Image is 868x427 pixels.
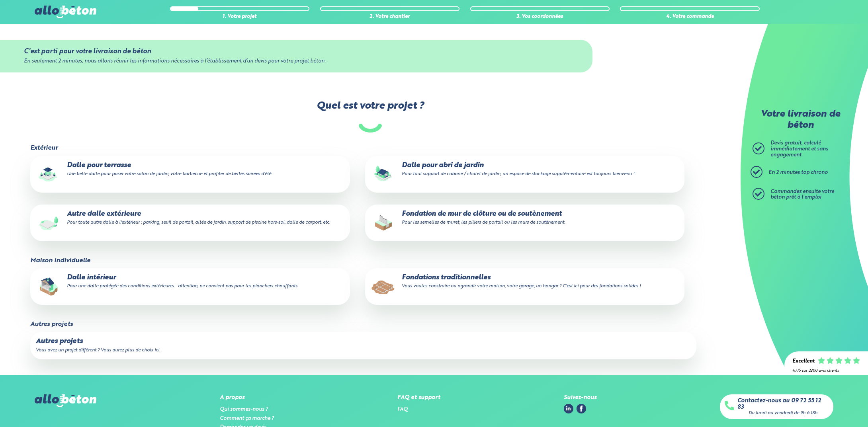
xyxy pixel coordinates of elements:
p: Dalle intérieur [36,274,344,290]
a: Comment ça marche ? [220,416,274,421]
img: allobéton [35,394,96,407]
legend: Extérieur [30,144,58,152]
small: Une belle dalle pour poser votre salon de jardin, votre barbecue et profiter de belles soirées d'... [67,172,272,176]
legend: Autres projets [30,321,73,328]
p: Dalle pour terrasse [36,162,344,177]
small: Pour les semelles de muret, les piliers de portail ou les murs de soutènement. [402,220,565,225]
div: FAQ et support [397,394,440,401]
span: Devis gratuit, calculé immédiatement et sans engagement [770,140,828,157]
div: En seulement 2 minutes, nous allons réunir les informations nécessaires à l’établissement d’un de... [24,58,569,64]
div: 2. Votre chantier [320,14,459,20]
img: final_use.values.closing_wall_fundation [371,210,396,236]
img: allobéton [35,6,96,18]
a: FAQ [397,407,408,412]
p: Fondation de mur de clôture ou de soutènement [371,210,679,226]
div: A propos [220,394,274,401]
iframe: Help widget launcher [797,396,859,418]
img: final_use.values.inside_slab [36,274,61,299]
a: Contactez-nous au 09 72 55 12 83 [737,398,829,411]
p: Votre livraison de béton [755,109,846,131]
p: Fondations traditionnelles [371,274,679,290]
span: Commandez ensuite votre béton prêt à l'emploi [770,189,834,200]
small: Pour une dalle protégée des conditions extérieures - attention, ne convient pas pour les plancher... [67,284,298,289]
div: Excellent [792,359,815,365]
p: Autre dalle extérieure [36,210,344,226]
div: 4. Votre commande [620,14,759,20]
div: Suivez-nous [564,394,596,401]
p: Autres projets [36,337,691,345]
div: 4.7/5 sur 2300 avis clients [792,369,860,373]
p: Dalle pour abri de jardin [371,162,679,177]
small: Pour toute autre dalle à l'extérieur : parking, seuil de portail, allée de jardin, support de pis... [67,220,330,225]
div: C'est parti pour votre livraison de béton [24,48,569,55]
small: Vous voulez construire ou agrandir votre maison, votre garage, un hangar ? C'est ici pour des fon... [402,284,641,289]
legend: Maison individuelle [30,257,90,264]
img: final_use.values.terrace [36,162,61,187]
div: Du lundi au vendredi de 9h à 18h [749,411,817,416]
small: Vous avez un projet différent ? Vous aurez plus de choix ici. [36,348,160,353]
div: 1. Votre projet [170,14,309,20]
label: Quel est votre projet ? [29,100,711,133]
div: 3. Vos coordonnées [470,14,610,20]
img: final_use.values.traditional_fundations [371,274,396,299]
a: Qui sommes-nous ? [220,407,268,412]
img: final_use.values.garden_shed [371,162,396,187]
img: final_use.values.outside_slab [36,210,61,236]
small: Pour tout support de cabane / chalet de jardin, un espace de stockage supplémentaire est toujours... [402,172,634,176]
span: En 2 minutes top chrono [768,170,828,175]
